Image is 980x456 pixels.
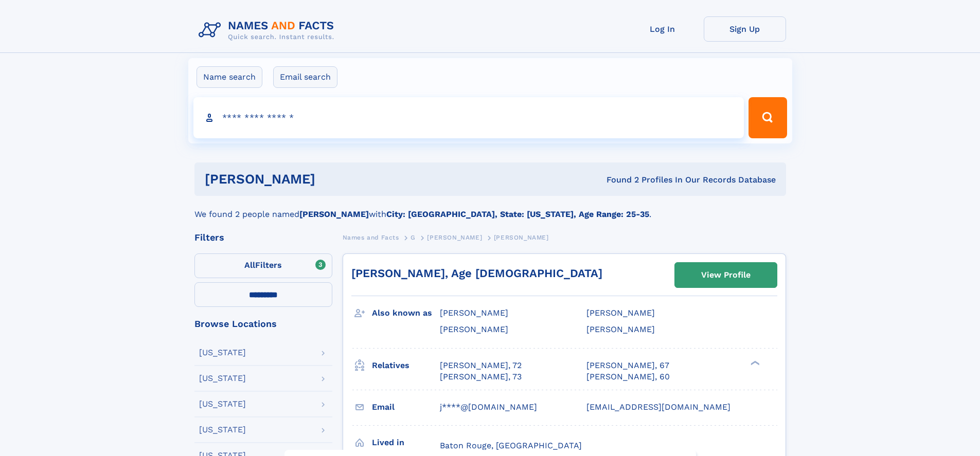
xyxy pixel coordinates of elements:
[427,231,482,244] a: [PERSON_NAME]
[704,16,786,42] a: Sign Up
[494,234,549,241] span: [PERSON_NAME]
[586,402,730,412] span: [EMAIL_ADDRESS][DOMAIN_NAME]
[299,209,369,219] b: [PERSON_NAME]
[197,66,262,88] label: Name search
[749,97,787,138] button: Search Button
[440,441,582,450] span: Baton Rouge, [GEOGRAPHIC_DATA]
[586,360,669,371] a: [PERSON_NAME], 67
[621,16,704,42] a: Log In
[440,308,508,318] span: [PERSON_NAME]
[586,324,655,334] span: [PERSON_NAME]
[351,267,602,280] a: [PERSON_NAME], Age [DEMOGRAPHIC_DATA]
[675,263,777,287] a: View Profile
[199,400,246,408] div: [US_STATE]
[411,234,416,241] span: G
[440,360,522,371] a: [PERSON_NAME], 72
[194,253,332,278] label: Filters
[199,374,246,382] div: [US_STATE]
[386,209,649,219] b: City: [GEOGRAPHIC_DATA], State: [US_STATE], Age Range: 25-35
[199,349,246,357] div: [US_STATE]
[205,173,461,186] h1: [PERSON_NAME]
[461,174,776,186] div: Found 2 Profiles In Our Records Database
[194,233,332,242] div: Filters
[343,231,399,244] a: Names and Facts
[194,196,786,221] div: We found 2 people named with .
[372,398,440,416] h3: Email
[748,359,760,366] div: ❯
[701,263,751,287] div: View Profile
[411,231,416,244] a: G
[440,324,508,334] span: [PERSON_NAME]
[586,308,655,318] span: [PERSON_NAME]
[372,357,440,374] h3: Relatives
[586,371,670,382] a: [PERSON_NAME], 60
[194,16,343,44] img: Logo Names and Facts
[427,234,482,241] span: [PERSON_NAME]
[199,426,246,434] div: [US_STATE]
[372,434,440,451] h3: Lived in
[273,66,337,88] label: Email search
[372,304,440,322] h3: Also known as
[193,97,744,138] input: search input
[440,371,522,382] a: [PERSON_NAME], 73
[194,319,332,329] div: Browse Locations
[244,260,255,270] span: All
